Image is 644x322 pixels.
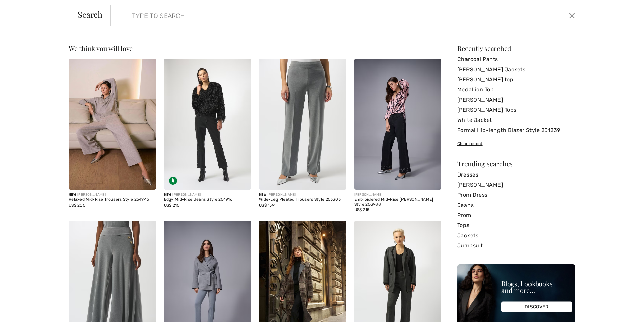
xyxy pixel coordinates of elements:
a: [PERSON_NAME] top [457,75,575,85]
span: New [69,193,76,197]
a: Jackets [457,231,575,241]
span: US$ 159 [259,203,275,208]
div: Blogs, Lookbooks and more... [501,280,572,294]
div: Recently searched [457,45,575,52]
a: Dresses [457,170,575,180]
div: Clear recent [457,141,575,147]
span: Search [78,10,102,18]
span: New [259,193,266,197]
a: Tops [457,220,575,231]
div: Relaxed Mid-Rise Trousers Style 254945 [69,197,156,202]
div: Edgy Mid-Rise Jeans Style 254916 [164,197,251,202]
a: Formal Hip-length Blazer Style 251239 [457,125,575,135]
a: Prom Dress [457,190,575,200]
span: We think you will love [69,44,133,53]
a: Jeans [457,200,575,210]
a: Charcoal Pants [457,54,575,64]
img: Edgy Mid-Rise Jeans Style 254916. Charcoal Grey [164,59,251,190]
div: Embroidered Mid-Rise [PERSON_NAME] Style 253988 [354,197,442,207]
span: New [164,193,171,197]
span: US$ 215 [354,207,370,212]
div: [PERSON_NAME] [164,192,251,197]
div: [PERSON_NAME] [354,192,442,197]
a: Medallion Top [457,85,575,95]
button: Close [567,10,577,21]
input: TYPE TO SEARCH [127,5,457,26]
a: Jumpsuit [457,241,575,251]
div: Wide-Leg Pleated Trousers Style 253303 [259,197,346,202]
div: DISCOVER [501,302,572,312]
a: White Jacket [457,115,575,125]
img: Relaxed Mid-Rise Trousers Style 254945. Grey melange [69,59,156,190]
a: [PERSON_NAME] [457,95,575,105]
span: Chat [15,5,29,11]
a: [PERSON_NAME] Tops [457,105,575,115]
div: [PERSON_NAME] [69,192,156,197]
img: Wide-Leg Pleated Trousers Style 253303. Grey melange [259,59,346,190]
div: [PERSON_NAME] [259,192,346,197]
span: US$ 205 [69,203,85,208]
span: US$ 215 [164,203,180,208]
img: Sustainable Fabric [169,177,177,185]
a: [PERSON_NAME] Jackets [457,64,575,75]
a: Prom [457,210,575,220]
div: Trending searches [457,160,575,167]
a: [PERSON_NAME] [457,180,575,190]
img: Embroidered Mid-Rise Jean Style 253988. Charcoal Grey [354,59,442,190]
